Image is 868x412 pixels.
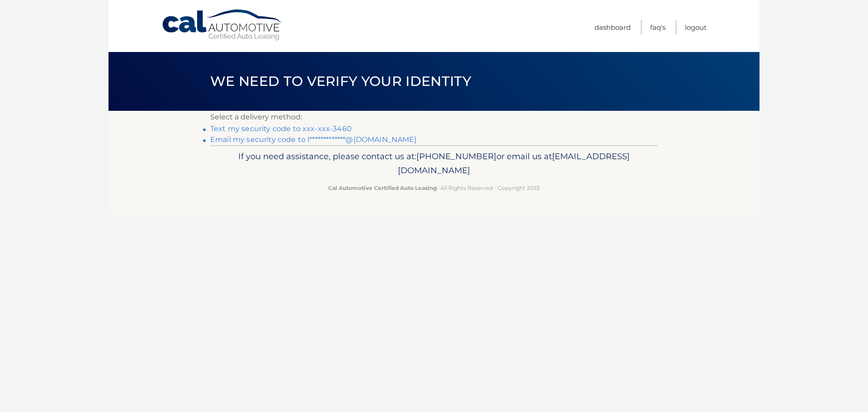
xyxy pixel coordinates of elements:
span: We need to verify your identity [210,73,471,90]
strong: Cal Automotive Certified Auto Leasing [328,185,437,191]
span: [PHONE_NUMBER] [416,151,496,161]
a: Cal Automotive [161,9,283,41]
a: FAQ's [650,20,665,35]
a: Text my security code to xxx-xxx-3460 [210,124,352,133]
a: Logout [685,20,707,35]
a: Dashboard [594,20,631,35]
p: - All Rights Reserved - Copyright 2025 [216,183,652,193]
p: If you need assistance, please contact us at: or email us at [216,149,652,178]
p: Select a delivery method: [210,111,658,123]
